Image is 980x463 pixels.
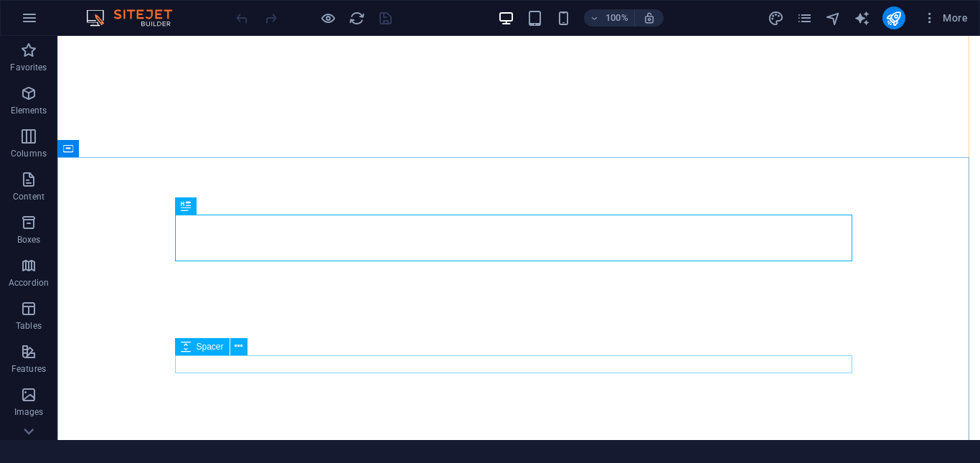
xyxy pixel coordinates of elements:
p: Tables [16,320,42,332]
i: Navigator [825,10,842,27]
button: pages [796,9,814,27]
p: Content [13,191,44,202]
p: Accordion [9,277,49,289]
h6: 100% [606,9,628,27]
span: Spacer [197,342,224,351]
button: More [917,6,974,29]
p: Favorites [10,62,47,73]
button: navigator [825,9,842,27]
i: Design (Ctrl+Alt+Y) [768,10,784,27]
button: design [768,9,785,27]
span: More [923,11,968,25]
button: reload [348,9,365,27]
button: 100% [584,9,635,27]
button: Click here to leave preview mode and continue editing [319,9,336,27]
button: publish [882,6,905,29]
p: Elements [11,105,47,116]
p: Features [11,363,46,375]
i: Pages (Ctrl+Alt+S) [796,10,813,27]
i: AI Writer [854,10,870,27]
i: Reload page [349,10,365,27]
p: Columns [11,148,47,159]
img: Editor Logo [83,9,190,27]
p: Images [14,406,44,418]
i: On resize automatically adjust zoom level to fit chosen device. [643,11,656,24]
button: text_generator [854,9,871,27]
i: Publish [885,10,902,27]
p: Boxes [17,234,41,245]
